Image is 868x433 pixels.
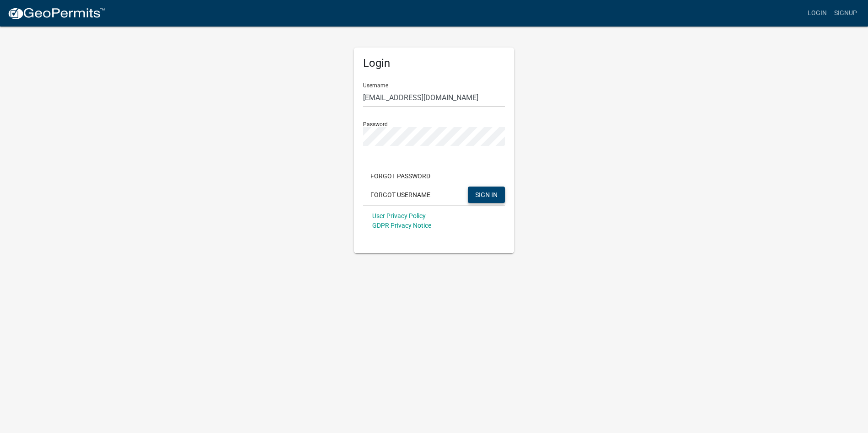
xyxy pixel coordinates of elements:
button: Forgot Username [363,187,438,203]
a: User Privacy Policy [372,212,426,219]
button: Forgot Password [363,168,438,184]
h5: Login [363,57,505,70]
a: GDPR Privacy Notice [372,222,431,229]
a: Login [804,5,830,22]
span: SIGN IN [475,191,498,198]
button: SIGN IN [468,187,505,203]
a: Signup [830,5,861,22]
